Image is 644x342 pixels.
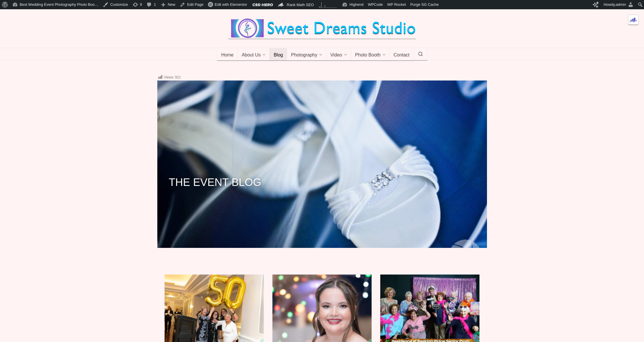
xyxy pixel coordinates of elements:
span: Blog [274,52,283,58]
span: Home [221,52,234,58]
img: Best Wedding Event Photography Photo Booth Videography NJ NY [228,18,416,39]
span: Video [330,52,342,58]
a: Blog [270,48,287,61]
span: Photography [291,52,317,58]
a: Video [326,48,351,61]
span: 4 post views [321,2,322,8]
span: 921 [175,75,181,79]
span: Views: [164,75,174,79]
a: Photo Booth [351,48,390,61]
span: admin [616,2,626,7]
a: Contact [390,48,414,61]
a: Home [217,48,238,61]
span: Contact [394,52,409,58]
span: 1 post view [320,7,320,8]
div: THE EVENT BLOG [157,168,487,186]
span: Edit with Elementor [215,2,247,7]
span: Photo Booth [355,52,381,58]
a: Photography [287,48,326,61]
span: About Us [242,52,261,58]
span: 1 post view [320,7,320,8]
span: Rank Math SEO [287,3,314,7]
a: About Us [238,48,270,61]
